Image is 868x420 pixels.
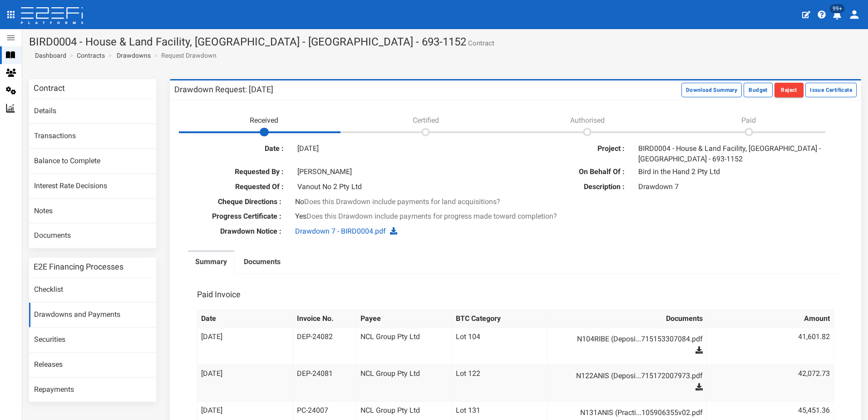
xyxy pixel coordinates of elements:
[29,199,156,224] a: Notes
[117,51,151,60] a: Drawdowns
[523,167,631,177] label: On Behalf Of :
[744,83,773,97] button: Budget
[744,85,774,94] a: Budget
[181,182,290,192] label: Requested Of :
[560,369,702,383] a: N122ANIS (Deposi...715172007973.pdf
[29,174,156,199] a: Interest Rate Decisions
[631,144,850,165] div: BIRD0004 - House & Land Facility, [GEOGRAPHIC_DATA] - [GEOGRAPHIC_DATA] - 693-1152
[29,36,861,48] h1: BIRD0004 - House & Land Facility, [GEOGRAPHIC_DATA] - [GEOGRAPHIC_DATA] - 693-1152
[29,224,156,248] a: Documents
[295,227,386,235] a: Drawdown 7 - BIRD0004.pdf
[288,211,743,222] div: Yes
[523,182,631,192] label: Description :
[288,197,743,207] div: No
[306,212,557,220] span: Does this Drawdown include payments for progress made toward completion?
[706,365,833,401] td: 42,072.73
[31,52,66,59] span: Dashboard
[681,83,742,97] button: Download Summary
[356,328,452,365] td: NCL Group Pty Ltd
[174,85,273,94] h3: Drawdown Request: [DATE]
[356,310,452,328] th: Payee
[29,124,156,149] a: Transactions
[805,83,857,97] button: Issue Certificate
[244,257,281,267] label: Documents
[706,310,833,328] th: Amount
[466,40,494,47] small: Contract
[237,252,288,275] a: Documents
[293,328,356,365] td: DEP-24082
[29,303,156,327] a: Drawdowns and Payments
[197,328,293,365] td: [DATE]
[197,290,241,299] h3: Paid Invoice
[77,51,105,60] a: Contracts
[293,310,356,328] th: Invoice No.
[774,83,804,97] button: Reject
[452,365,547,401] td: Lot 122
[570,116,605,125] span: Authorised
[29,328,156,352] a: Securities
[547,310,706,328] th: Documents
[195,257,227,267] label: Summary
[34,84,65,92] h3: Contract
[631,167,850,177] div: Bird in the Hand 2 Pty Ltd
[29,99,156,124] a: Details
[291,167,509,177] div: [PERSON_NAME]
[34,263,123,271] h3: E2E Financing Processes
[291,144,509,154] div: [DATE]
[197,310,293,328] th: Date
[452,310,547,328] th: BTC Category
[174,226,288,237] label: Drawdown Notice :
[29,378,156,402] a: Repayments
[174,211,288,222] label: Progress Certificate :
[181,167,290,177] label: Requested By :
[805,85,857,94] a: Issue Certificate
[413,116,439,125] span: Certified
[291,182,509,192] div: Vanout No 2 Pty Ltd
[29,353,156,377] a: Releases
[631,182,850,192] div: Drawdown 7
[293,365,356,401] td: DEP-24081
[181,144,290,154] label: Date :
[356,365,452,401] td: NCL Group Pty Ltd
[681,85,744,94] a: Download Summary
[174,197,288,207] label: Cheque Directions :
[31,51,66,60] a: Dashboard
[560,332,702,346] a: N104RIBE (Deposi...715153307084.pdf
[560,405,702,420] a: N131ANIS (Practi...105906355v02.pdf
[188,252,234,275] a: Summary
[29,149,156,174] a: Balance to Complete
[197,365,293,401] td: [DATE]
[523,144,631,154] label: Project :
[741,116,756,125] span: Paid
[152,51,217,60] li: Request Drawdown
[304,197,500,206] span: Does this Drawdown include payments for land acquisitions?
[29,278,156,302] a: Checklist
[452,328,547,365] td: Lot 104
[250,116,278,125] span: Received
[706,328,833,365] td: 41,601.82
